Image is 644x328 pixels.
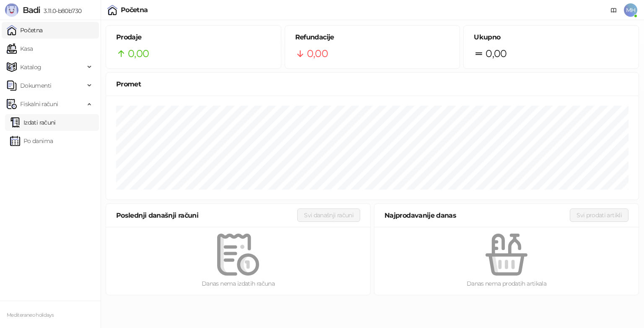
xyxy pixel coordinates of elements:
button: Svi prodati artikli [570,208,628,222]
a: Početna [7,22,43,39]
div: Promet [116,79,628,89]
div: Danas nema izdatih računa [119,279,357,288]
a: Izdati računi [10,114,56,131]
span: 0,00 [486,46,506,62]
img: Logo [5,3,18,17]
small: Mediteraneo holidays [7,312,54,318]
span: 0,00 [128,46,149,62]
div: Početna [121,7,148,13]
button: Svi današnji računi [297,208,360,222]
a: Kasa [7,40,33,57]
span: Fiskalni računi [20,96,58,112]
span: Dokumenti [20,77,51,94]
h5: Refundacije [295,32,450,42]
div: Najprodavanije danas [384,210,570,221]
span: Badi [23,5,40,15]
a: Po danima [10,133,53,149]
h5: Ukupno [474,32,628,42]
div: Danas nema prodatih artikala [388,279,625,288]
span: 0,00 [307,46,328,62]
span: Katalog [20,59,42,75]
span: MH [624,3,637,17]
a: Dokumentacija [607,3,621,17]
span: 3.11.0-b80b730 [40,7,81,15]
h5: Prodaje [116,32,271,42]
div: Poslednji današnji računi [116,210,297,221]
